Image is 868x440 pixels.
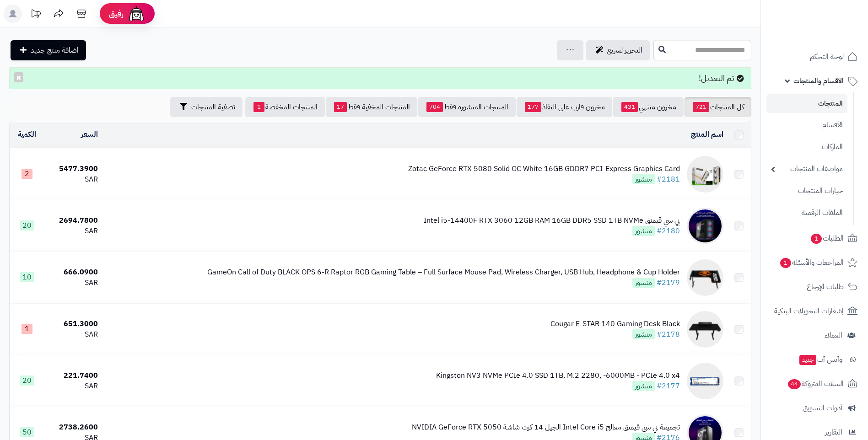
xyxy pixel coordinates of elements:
[20,427,34,437] span: 50
[788,379,801,389] span: 44
[253,102,264,112] span: 1
[9,67,751,89] div: تم التعديل!
[766,373,863,395] a: السلات المتروكة44
[632,329,655,339] span: منشور
[799,355,816,365] span: جديد
[632,174,655,184] span: منشور
[426,102,443,112] span: 704
[170,97,243,117] button: تصفية المنتجات
[613,97,684,117] a: مخزون منتهي431
[48,215,98,226] div: 2694.7800
[766,227,863,249] a: الطلبات1
[657,225,680,236] a: #2180
[766,276,863,298] a: طلبات الإرجاع
[779,256,844,269] span: المراجعات والأسئلة
[825,329,842,342] span: العملاء
[48,174,98,185] div: SAR
[127,5,146,23] img: ai-face.png
[766,349,863,370] a: وآتس آبجديد
[780,258,791,268] span: 1
[766,94,847,113] a: المنتجات
[334,102,347,112] span: 17
[810,50,844,63] span: لوحة التحكم
[793,75,844,87] span: الأقسام والمنتجات
[632,278,655,288] span: منشور
[326,97,417,117] a: المنتجات المخفية فقط17
[22,324,32,334] span: 1
[774,305,844,317] span: إشعارات التحويلات البنكية
[11,40,86,60] a: اضافة منتج جديد
[657,381,680,392] a: #2177
[687,259,723,296] img: GameOn Call of Duty BLACK OPS 6-R Raptor RGB Gaming Table – Full Surface Mouse Pad, Wireless Char...
[207,267,680,278] div: GameOn Call of Duty BLACK OPS 6-R Raptor RGB Gaming Table – Full Surface Mouse Pad, Wireless Char...
[550,319,680,329] div: Cougar E-STAR 140 Gaming Desk Black
[766,181,847,201] a: خيارات المنتجات
[607,45,642,56] span: التحرير لسريع
[408,164,680,174] div: Zotac GeForce RTX 5080 Solid OC White 16GB GDDR7 PCI-Express Graphics Card
[586,40,650,60] a: التحرير لسريع
[766,397,863,419] a: أدوات التسويق
[48,267,98,278] div: 666.0900
[621,102,638,112] span: 431
[31,45,79,56] span: اضافة منتج جديد
[632,226,655,236] span: منشور
[766,300,863,322] a: إشعارات التحويلات البنكية
[687,363,723,399] img: Kingston NV3 NVMe PCIe 4.0 SSD 1TB, M.2 2280, -6000MB - PCIe 4.0 x4
[191,102,235,113] span: تصفية المنتجات
[20,272,34,282] span: 10
[81,129,98,140] a: السعر
[245,97,325,117] a: المنتجات المخفضة1
[525,102,541,112] span: 177
[685,97,751,117] a: كل المنتجات721
[109,8,124,19] span: رفيق
[766,137,847,157] a: الماركات
[693,102,709,112] span: 721
[48,319,98,329] div: 651.3000
[48,226,98,236] div: SAR
[517,97,612,117] a: مخزون قارب على النفاذ177
[436,370,680,381] div: Kingston NV3 NVMe PCIe 4.0 SSD 1TB, M.2 2280, -6000MB - PCIe 4.0 x4
[825,426,842,439] span: التقارير
[811,234,822,244] span: 1
[632,381,655,391] span: منشور
[657,329,680,340] a: #2178
[766,252,863,274] a: المراجعات والأسئلة1
[691,129,723,140] a: اسم المنتج
[48,422,98,433] div: 2738.2600
[22,169,32,179] span: 2
[48,164,98,174] div: 5477.3900
[18,129,36,140] a: الكمية
[657,174,680,185] a: #2181
[687,156,723,193] img: Zotac GeForce RTX 5080 Solid OC White 16GB GDDR7 PCI-Express Graphics Card
[20,220,34,231] span: 20
[766,324,863,346] a: العملاء
[766,203,847,223] a: الملفات الرقمية
[806,26,859,45] img: logo-2.png
[412,422,680,433] div: تجميعة بي سي قيمنق معالج Intel Core i5 الجيل 14 كرت شاشة NVIDIA GeForce RTX 5050
[20,376,34,386] span: 20
[48,370,98,381] div: 221.7400
[14,72,23,82] button: ×
[48,381,98,392] div: SAR
[418,97,516,117] a: المنتجات المنشورة فقط704
[48,329,98,340] div: SAR
[803,402,842,414] span: أدوات التسويق
[766,115,847,135] a: الأقسام
[24,5,47,25] a: تحديثات المنصة
[766,46,863,68] a: لوحة التحكم
[48,278,98,288] div: SAR
[687,311,723,348] img: Cougar E-STAR 140 Gaming Desk Black
[807,280,844,293] span: طلبات الإرجاع
[657,277,680,288] a: #2179
[787,377,844,390] span: السلات المتروكة
[687,208,723,244] img: بي سي قيمنق Intel i5-14400F RTX 3060 12GB RAM 16GB DDR5 SSD 1TB NVMe
[766,159,847,179] a: مواصفات المنتجات
[810,232,844,245] span: الطلبات
[424,215,680,226] div: بي سي قيمنق Intel i5-14400F RTX 3060 12GB RAM 16GB DDR5 SSD 1TB NVMe
[798,353,842,366] span: وآتس آب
